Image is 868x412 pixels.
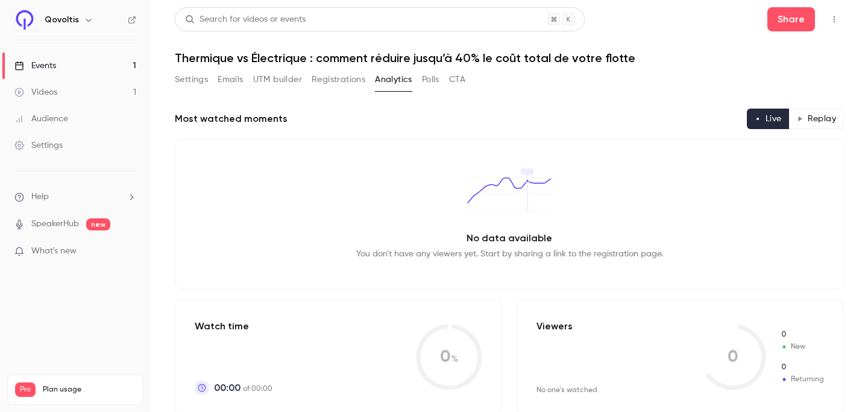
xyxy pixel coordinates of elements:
[214,381,272,395] p: of 00:00
[86,218,110,230] span: new
[14,113,68,125] div: Audience
[781,329,824,340] span: New
[781,341,824,352] span: New
[195,319,272,334] p: Watch time
[14,191,136,203] li: help-dropdown-opener
[31,191,49,203] span: Help
[175,51,844,65] h1: Thermique vs Électrique : comment réduire jusqu’à 40% le coût total de votre flotte
[449,70,465,89] button: CTA
[43,385,136,395] span: Plan usage
[31,218,79,230] a: SpeakerHub
[14,86,57,98] div: Videos
[356,248,663,260] p: You don't have any viewers yet. Start by sharing a link to the registration page.
[781,374,824,385] span: Returning
[536,385,597,395] div: No one's watched
[122,246,136,257] iframe: Noticeable Trigger
[15,10,34,30] img: Qovoltis
[45,14,79,26] h6: Qovoltis
[375,70,412,89] button: Analytics
[789,109,844,129] button: Replay
[536,319,573,334] p: Viewers
[185,13,306,26] div: Search for videos or events
[767,7,815,31] button: Share
[14,139,63,151] div: Settings
[253,70,302,89] button: UTM builder
[175,112,288,126] h2: Most watched moments
[218,70,243,89] button: Emails
[422,70,439,89] button: Polls
[175,70,208,89] button: Settings
[781,362,824,373] span: Returning
[214,381,241,395] span: 00:00
[31,245,77,258] span: What's new
[312,70,365,89] button: Registrations
[467,231,552,246] p: No data available
[747,109,790,129] button: Live
[14,60,56,72] div: Events
[15,382,36,397] span: Pro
